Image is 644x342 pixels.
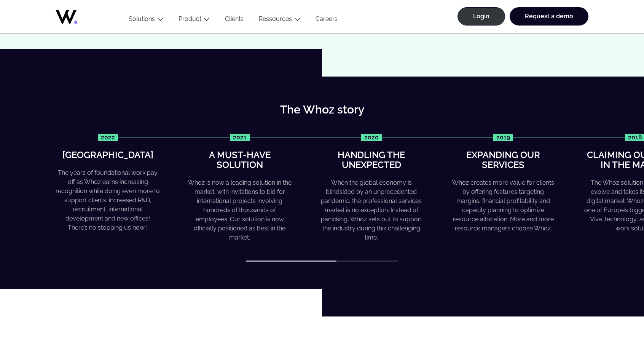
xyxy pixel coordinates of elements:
p: 2022 [98,134,118,141]
div: 3 / 7 [319,134,424,243]
div: 4 / 7 [451,134,555,233]
button: Ressources [251,15,308,26]
div: 2 / 7 [187,134,292,243]
div: Whoz creates more value for clients by offering features targeting margins, financial profitabili... [451,178,555,233]
a: Careers [308,15,345,26]
strong: The Whoz story [280,103,364,116]
a: Login [457,7,505,26]
a: Clients [217,15,251,26]
strong: Handling the unexpected [338,149,405,170]
div: When the global economy is blindsided by an unprecedented pandemic, the professional services mar... [319,178,424,242]
button: Product [171,15,217,26]
p: 2020 [361,134,382,141]
h4: A must-have solution [187,150,292,170]
div: The years of foundational work pay off as Whoz earns increasing recognition while doing even more... [56,168,160,232]
button: Solutions [121,15,171,26]
iframe: Chatbot [594,292,633,331]
h4: [GEOGRAPHIC_DATA] [62,150,153,160]
div: Whoz is now a leading solution in the market, with invitations to bid for international projects ... [187,178,292,242]
p: 2019 [493,134,513,141]
a: Request a demo [510,7,588,26]
a: Product [179,15,201,22]
a: Ressources [259,15,292,22]
div: 1 / 7 [56,134,160,232]
p: 2021 [230,134,250,141]
h4: Expanding our services [451,150,555,170]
